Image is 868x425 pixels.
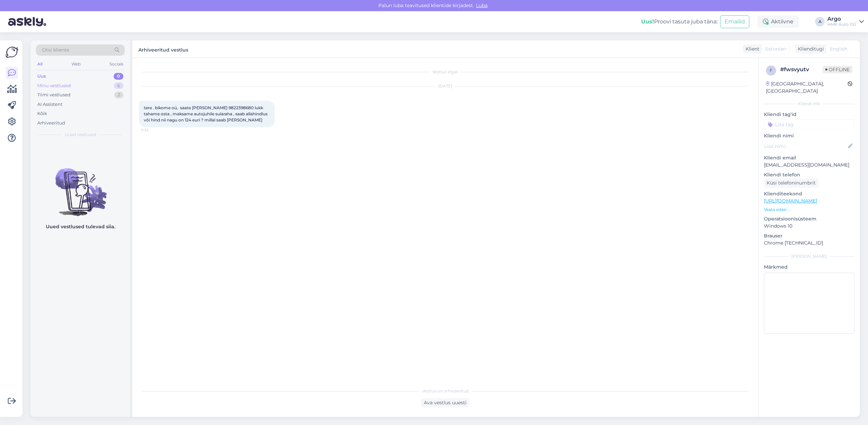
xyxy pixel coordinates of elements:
[764,190,854,197] p: Klienditeekond
[114,92,123,98] div: 2
[757,16,799,28] div: Aktiivne
[815,17,825,26] div: A
[421,398,469,407] div: Ava vestlus uuesti
[114,82,123,89] div: 6
[827,22,856,27] div: HMK Auto OÜ
[37,101,62,108] div: AI Assistent
[422,388,469,394] span: Vestlus on arhiveeritud
[474,2,490,8] span: Luba
[70,60,82,69] div: Web
[5,46,18,59] img: Askly Logo
[42,46,69,54] span: Otsi kliente
[641,18,654,25] b: Uus!
[37,73,46,80] div: Uus
[37,110,47,117] div: Kõik
[764,215,854,223] p: Operatsioonisüsteem
[823,66,852,73] span: Offline
[37,82,71,89] div: Minu vestlused
[764,171,854,178] p: Kliendi telefon
[764,253,854,259] div: [PERSON_NAME]
[764,207,854,213] p: Vaata edasi ...
[766,80,848,95] div: [GEOGRAPHIC_DATA], [GEOGRAPHIC_DATA]
[764,132,854,139] p: Kliendi nimi
[138,44,188,54] label: Arhiveeritud vestlus
[764,119,854,130] input: Lisa tag
[36,60,44,69] div: All
[770,68,772,73] span: f
[827,16,864,27] a: ArgoHMK Auto OÜ
[720,15,749,28] button: Emailid
[141,128,166,133] span: 11:32
[31,156,130,217] img: No chats
[764,264,854,271] p: Märkmed
[764,232,854,239] p: Brauser
[764,223,854,230] p: Windows 10
[764,239,854,247] p: Chrome [TECHNICAL_ID]
[765,45,786,53] span: Estonian
[641,18,717,26] div: Proovi tasuta juba täna:
[139,83,751,89] div: [DATE]
[108,60,125,69] div: Socials
[780,65,823,74] div: # fwsvyutv
[764,161,854,169] p: [EMAIL_ADDRESS][DOMAIN_NAME]
[764,198,817,204] a: [URL][DOMAIN_NAME]
[795,45,824,53] div: Klienditugi
[114,73,123,80] div: 0
[764,101,854,107] div: Kliendi info
[764,111,854,118] p: Kliendi tag'id
[37,120,65,127] div: Arhiveeritud
[46,223,115,230] p: Uued vestlused tulevad siia.
[144,105,269,122] span: tere . bikome oü, saate [PERSON_NAME] 9822398680 lukk tahame osta , maksame autojuhile sularaha ,...
[827,16,856,22] div: Argo
[764,142,847,150] input: Lisa nimi
[743,45,759,53] div: Klient
[37,92,71,98] div: Tiimi vestlused
[139,69,751,75] div: Vestlus algas
[764,178,818,188] div: Küsi telefoninumbrit
[764,154,854,161] p: Kliendi email
[830,45,847,53] span: English
[65,132,96,138] span: Uued vestlused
